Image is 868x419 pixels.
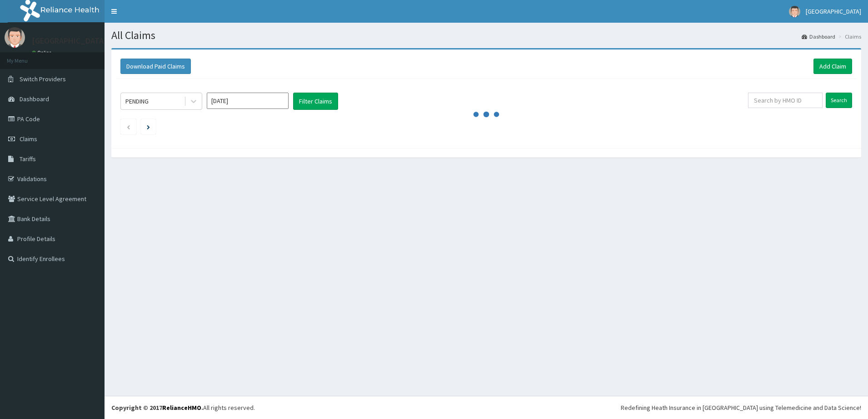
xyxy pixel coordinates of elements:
button: Filter Claims [293,93,338,110]
li: Claims [836,33,861,40]
span: [GEOGRAPHIC_DATA] [806,7,861,15]
input: Search by HMO ID [748,93,823,108]
a: RelianceHMO [162,404,201,412]
svg: audio-loading [473,101,500,128]
input: Search [826,93,852,108]
a: Add Claim [813,59,852,74]
strong: Copyright © 2017 . [111,404,203,412]
div: PENDING [125,97,149,106]
input: Select Month and Year [207,93,289,109]
div: Redefining Heath Insurance in [GEOGRAPHIC_DATA] using Telemedicine and Data Science! [621,403,861,412]
a: Previous page [126,123,130,131]
button: Download Paid Claims [120,59,191,74]
a: Next page [147,123,150,131]
a: Dashboard [802,33,835,40]
a: Online [32,49,54,56]
img: User Image [789,6,800,17]
span: Switch Providers [20,75,66,83]
span: Claims [20,135,37,143]
span: Tariffs [20,155,36,163]
img: User Image [5,27,25,48]
footer: All rights reserved. [105,396,868,419]
h1: All Claims [111,30,861,41]
span: Dashboard [20,95,49,103]
p: [GEOGRAPHIC_DATA] [32,37,107,45]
